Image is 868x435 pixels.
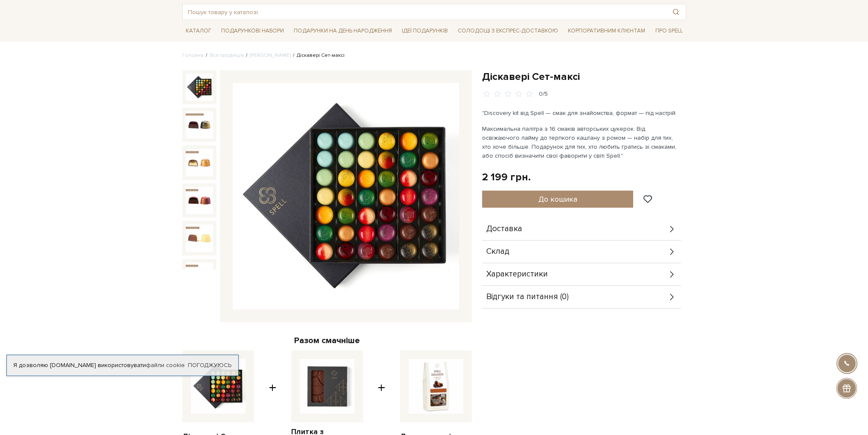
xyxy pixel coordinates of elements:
h1: Діскавері Сет-максі [482,70,686,83]
img: Драже асорті фундук-мигдаль [409,359,463,414]
a: Солодощі з експрес-доставкою [454,24,561,38]
a: Каталог [182,24,215,38]
div: 2 199 грн. [482,170,531,184]
a: Корпоративним клієнтам [564,24,649,38]
img: Діскавері Сет-максі [233,83,459,309]
img: Діскавері Сет-максі [186,111,213,138]
img: Діскавері Сет-максі [186,224,213,252]
input: Пошук товару у каталозі [183,4,666,20]
a: Про Spell [652,24,686,38]
span: До кошика [538,194,577,204]
a: Головна [182,52,204,59]
img: Діскавері Сет-максі [186,73,213,101]
button: Пошук товару у каталозі [666,4,686,20]
span: Доставка [486,225,522,233]
div: Я дозволяю [DOMAIN_NAME] використовувати [7,362,238,369]
img: Діскавері Сет-максі [186,187,213,214]
img: Плитка з молочного шоколаду [300,359,354,414]
a: Вся продукція [210,52,244,59]
a: файли cookie [146,362,185,369]
a: Подарункові набори [218,24,287,38]
p: Максимальна палітра з 16 смаків авторських цукерок. Від освіжаючого лайму до терпкого каштану з р... [482,124,682,160]
span: Склад [486,248,509,256]
a: Подарунки на День народження [290,24,395,38]
button: До кошика [482,191,634,208]
a: Погоджуюсь [188,362,231,369]
img: Діскавері Сет-максі [186,149,213,176]
div: Разом смачніше [182,335,472,346]
a: [PERSON_NAME] [250,52,291,59]
img: Діскавері Сет-максі [191,359,245,414]
span: Відгуки та питання (0) [486,293,569,301]
a: Ідеї подарунків [398,24,451,38]
p: "Discovery kit від Spell — смак для знайомства, формат — під настрій. [482,109,682,118]
li: Діскавері Сет-максі [291,52,345,59]
span: Характеристики [486,270,548,278]
img: Діскавері Сет-максі [186,262,213,290]
div: 0/5 [539,90,548,98]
